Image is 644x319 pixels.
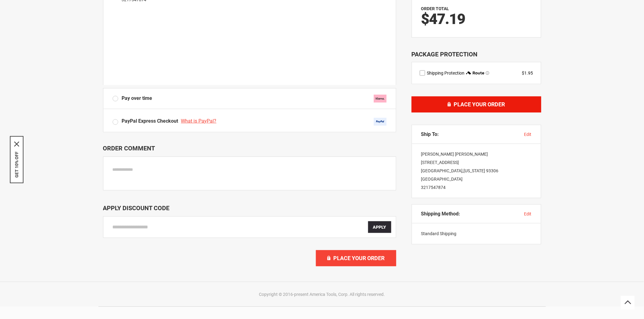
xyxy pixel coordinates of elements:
div: [PERSON_NAME] [PERSON_NAME] [STREET_ADDRESS] [GEOGRAPHIC_DATA] , 93306 [GEOGRAPHIC_DATA] [412,144,541,198]
button: Place Your Order [412,96,541,112]
div: Package Protection [412,50,541,59]
button: Apply [368,221,391,233]
span: Shipping Method: [421,211,460,217]
span: Place Your Order [334,255,385,261]
a: What is PayPal? [181,118,218,124]
span: Shipping Protection [427,71,465,76]
iframe: Secure payment input frame [111,6,388,85]
a: 3217547874 [421,185,446,190]
span: edit [524,132,532,137]
span: Pay over time [122,95,152,102]
span: Place Your Order [454,101,505,108]
span: Apply Discount Code [103,204,170,212]
button: Close [14,141,19,146]
span: Learn more [486,71,489,75]
button: edit [524,211,532,217]
strong: Order Total [421,6,449,11]
span: Ship To: [421,131,439,137]
span: $47.19 [421,10,465,28]
span: What is PayPal? [181,118,217,124]
img: klarna.svg [374,95,387,103]
button: GET 10% OFF [14,151,19,178]
svg: close icon [14,141,19,146]
p: Order Comment [103,145,396,152]
span: Apply [373,225,386,230]
div: route shipping protection selector element [420,70,533,76]
img: Acceptance Mark [374,118,387,126]
div: $1.95 [522,70,533,76]
button: Place Your Order [316,250,396,266]
span: Standard Shipping [421,231,457,236]
button: edit [524,131,532,137]
div: Copyright © 2016-present America Tools, Corp. All rights reserved. [102,291,543,297]
span: PayPal Express Checkout [122,118,178,124]
span: [US_STATE] [464,168,485,173]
